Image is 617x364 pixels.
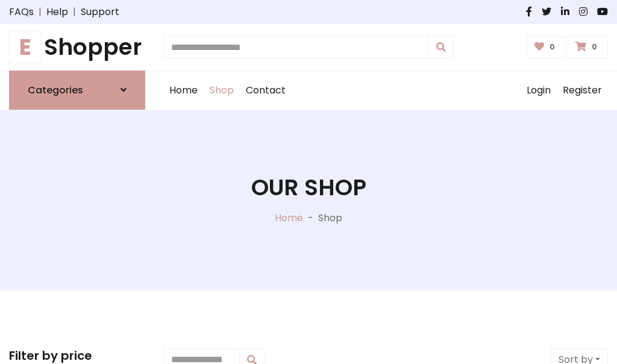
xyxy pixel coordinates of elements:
span: 0 [589,42,600,52]
h1: Shopper [9,34,145,61]
a: Login [521,71,557,110]
h6: Categories [28,84,83,96]
h1: Our Shop [251,174,366,201]
a: Home [163,71,204,110]
a: Support [81,5,119,19]
span: 0 [547,42,558,52]
a: Help [46,5,68,19]
a: Shop [204,71,240,110]
a: Contact [240,71,292,110]
a: 0 [527,36,566,58]
a: 0 [568,36,608,58]
h5: Filter by price [9,348,145,363]
span: E [9,31,42,63]
p: Shop [318,211,342,225]
p: - [303,211,318,225]
span: | [68,5,81,19]
span: | [34,5,46,19]
a: Register [557,71,608,110]
a: Home [275,211,303,225]
a: EShopper [9,34,145,61]
a: Categories [9,71,145,110]
a: FAQs [9,5,34,19]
